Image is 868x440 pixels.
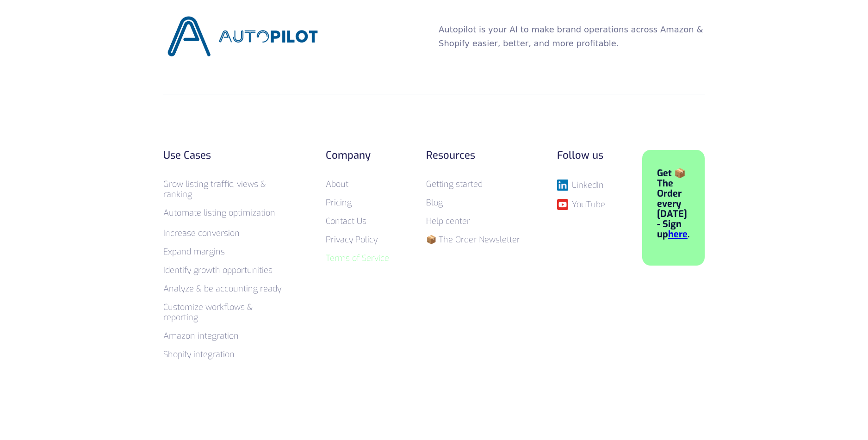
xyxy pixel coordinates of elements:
a: Automate listing optimization‍‍ [163,207,275,218]
a: Privacy Policy [326,234,378,245]
a: Getting started [426,179,483,190]
div: Company [326,150,389,161]
a: Expand margins [163,246,225,257]
a: Analyze & be accounting ready [163,283,281,294]
a: Help center [426,216,470,227]
a: Blog [426,197,443,208]
div: Follow us [557,150,605,161]
a: YouTube [557,199,605,210]
a: here [668,228,688,241]
div: LinkedIn [572,180,604,190]
a: Grow listing traffic, views & ranking [163,179,266,200]
a: 📦 The Order Newsletter [426,234,520,245]
p: Autopilot is your AI to make brand operations across Amazon & Shopify easier, better, and more pr... [439,23,705,50]
a: Identify growth opportunities [163,265,273,276]
a: LinkedIn [557,180,605,191]
a: Amazon integration [163,330,239,341]
div: YouTube [572,200,605,209]
a: Pricing [326,197,352,208]
a: About [326,179,348,190]
div: Use Cases [163,150,289,161]
a: Shopify integration [163,349,235,360]
a: Terms of Service [326,253,389,264]
a: Increase conversion [163,228,240,239]
div: Resources [426,150,520,161]
a: Customize workflows & reporting [163,302,253,323]
div: Get 📦 The Order every [DATE] - Sign up . [657,168,690,240]
a: Contact Us [326,216,366,227]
